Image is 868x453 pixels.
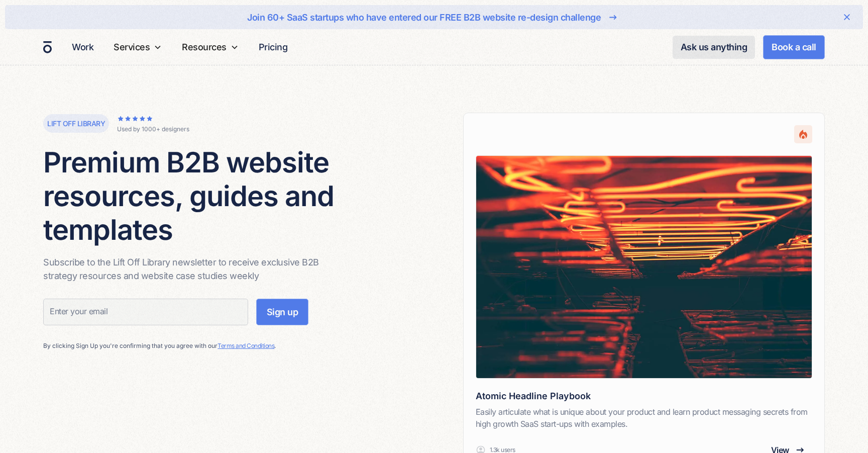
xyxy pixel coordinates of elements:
h1: Premium B2B website resources, guides and templates [43,146,349,247]
input: Enter your email [43,299,248,325]
p: Subscribe to the Lift Off Library newsletter to receive exclusive B2B strategy resources and webs... [43,255,349,283]
h2: Atomic Headline Playbook [476,391,812,402]
div: Services [114,40,150,54]
a: Ask us anything [673,36,755,59]
a: Terms and Conditions [218,342,274,349]
input: Sign up [256,299,309,325]
div: Resources [182,40,227,54]
div: Join 60+ SaaS startups who have entered our FREE B2B website re-design challenge [247,11,601,24]
div: Services [110,29,166,65]
form: Subscribe Form [43,299,308,333]
a: Book a call [763,35,825,59]
a: Pricing [255,37,292,57]
a: Join 60+ SaaS startups who have entered our FREE B2B website re-design challenge [37,9,831,25]
div: Used by 1000+ designers [117,125,189,134]
a: home [43,41,52,54]
p: Easily articulate what is unique about your product and learn product messaging secrets from high... [476,406,812,430]
div: Resources [178,29,243,65]
div: By clicking Sign Up you're confirming that you agree with our . [43,341,308,350]
a: Work [68,37,97,57]
p: Lift off library [47,118,105,129]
